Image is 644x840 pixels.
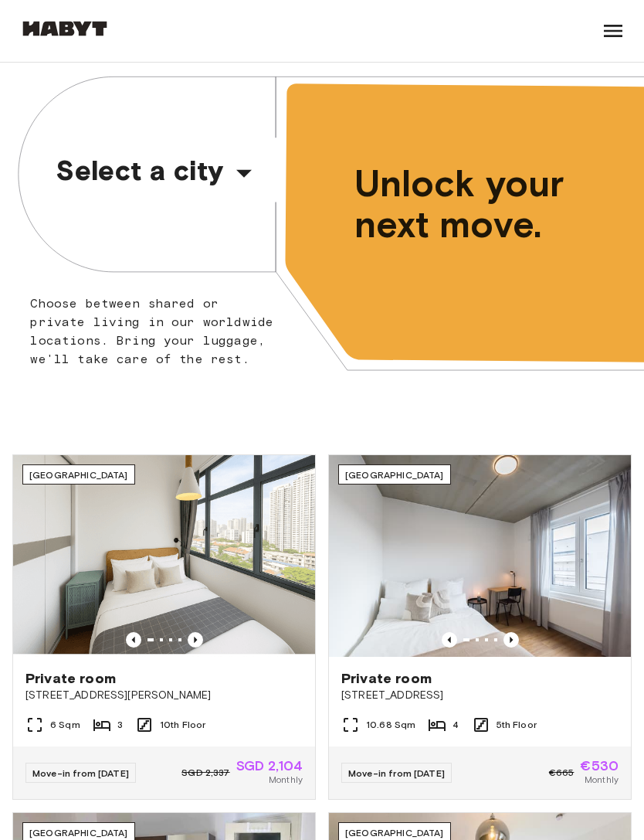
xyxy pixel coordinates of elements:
span: €665 [549,766,575,780]
button: Previous image [442,632,457,648]
span: 10th Floor [160,718,206,732]
a: Marketing picture of unit SG-01-116-001-02Previous imagePrevious image[GEOGRAPHIC_DATA]Private ro... [12,454,316,800]
button: Previous image [503,632,519,648]
span: SGD 2,337 [181,766,229,780]
span: [GEOGRAPHIC_DATA] [345,827,444,838]
span: Choose between shared or private living in our worldwide locations. Bring your luggage, we'll tak... [30,296,273,366]
button: Previous image [126,632,141,648]
span: 5th Floor [497,718,537,732]
a: Marketing picture of unit DE-04-037-026-03QPrevious imagePrevious image[GEOGRAPHIC_DATA]Private r... [328,454,632,800]
span: [GEOGRAPHIC_DATA] [345,469,444,481]
img: Marketing picture of unit DE-04-037-026-03Q [329,455,631,657]
button: Previous image [188,632,203,648]
img: Marketing picture of unit SG-01-116-001-02 [13,455,315,657]
span: €530 [580,759,619,773]
span: SGD 2,104 [236,759,303,773]
span: 6 Sqm [50,718,80,732]
span: Move-in from [DATE] [348,767,445,779]
span: Unlock your next move. [354,163,625,245]
button: Select a city [49,138,269,203]
span: [STREET_ADDRESS] [341,688,619,703]
span: Private room [341,669,432,688]
span: Monthly [585,773,619,787]
span: 4 [452,718,459,732]
span: [GEOGRAPHIC_DATA] [29,469,128,481]
img: Habyt [19,21,111,36]
span: [STREET_ADDRESS][PERSON_NAME] [25,688,303,703]
span: Move-in from [DATE] [32,767,129,779]
span: [GEOGRAPHIC_DATA] [29,827,128,838]
span: 10.68 Sqm [366,718,415,732]
span: Select a city [56,154,225,186]
span: Monthly [269,773,303,787]
span: Private room [25,669,116,688]
span: 3 [117,718,123,732]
